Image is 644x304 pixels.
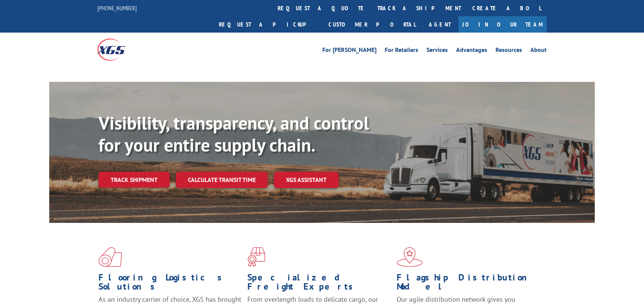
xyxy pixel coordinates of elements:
a: XGS ASSISTANT [274,172,339,188]
a: For [PERSON_NAME] [322,47,377,55]
a: Request a pickup [213,16,323,33]
a: Resources [496,47,522,55]
a: [PHONE_NUMBER] [97,4,137,12]
img: xgs-icon-total-supply-chain-intelligence-red [98,247,122,267]
a: About [530,47,547,55]
img: xgs-icon-flagship-distribution-model-red [397,247,423,267]
a: For Retailers [385,47,418,55]
b: Visibility, transparency, and control for your entire supply chain. [98,111,369,157]
a: Track shipment [98,172,170,188]
a: Agent [421,16,458,33]
img: xgs-icon-focused-on-flooring-red [247,247,265,267]
h1: Flooring Logistics Solutions [98,273,242,295]
a: Join Our Team [458,16,547,33]
a: Services [427,47,448,55]
a: Calculate transit time [176,172,268,188]
h1: Flagship Distribution Model [397,273,540,295]
a: Customer Portal [323,16,421,33]
a: Advantages [456,47,487,55]
h1: Specialized Freight Experts [247,273,391,295]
